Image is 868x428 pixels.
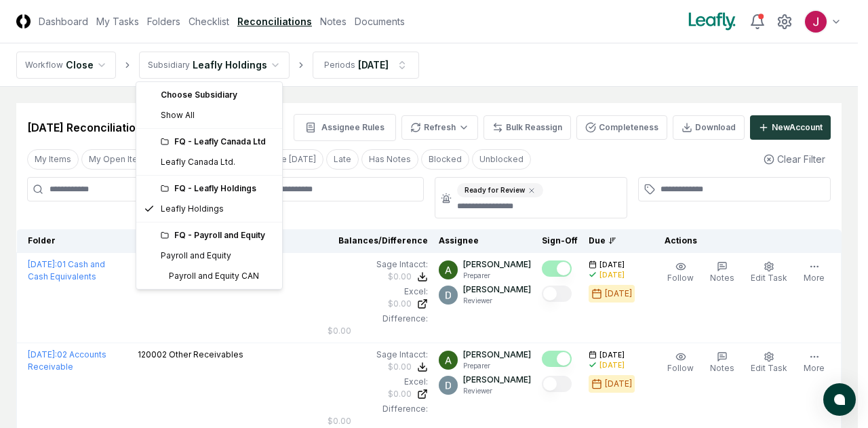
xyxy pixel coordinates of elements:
div: Payroll and Equity CAN [161,270,259,282]
div: FQ - Leafly Holdings [161,182,274,195]
div: Choose Subsidiary [139,85,279,105]
span: Show All [161,109,195,121]
div: FQ - Payroll and Equity [161,229,274,241]
div: Leafly Canada Ltd. [161,156,235,168]
div: Payroll and Equity [161,250,231,262]
div: FQ - Leafly Canada Ltd [161,136,274,148]
div: Leafly Holdings [161,203,224,215]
